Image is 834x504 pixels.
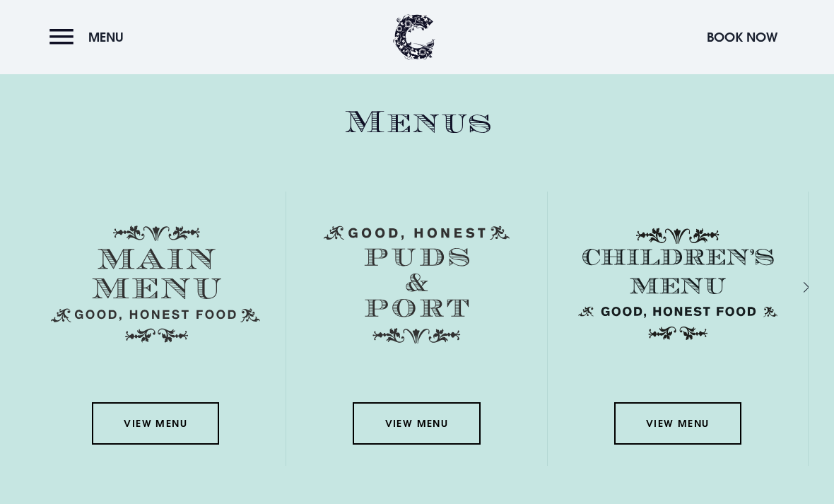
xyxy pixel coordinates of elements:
span: Menu [88,29,124,45]
img: Clandeboye Lodge [393,14,435,60]
button: Menu [49,22,131,52]
a: View Menu [92,402,219,445]
a: View Menu [614,402,741,445]
img: Childrens Menu 1 [573,225,782,343]
a: View Menu [353,402,480,445]
div: Next slide [785,277,798,298]
img: Menu puds and port [324,225,510,344]
h2: Menus [25,104,809,141]
img: Menu main menu [51,225,260,343]
button: Book Now [700,22,785,52]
